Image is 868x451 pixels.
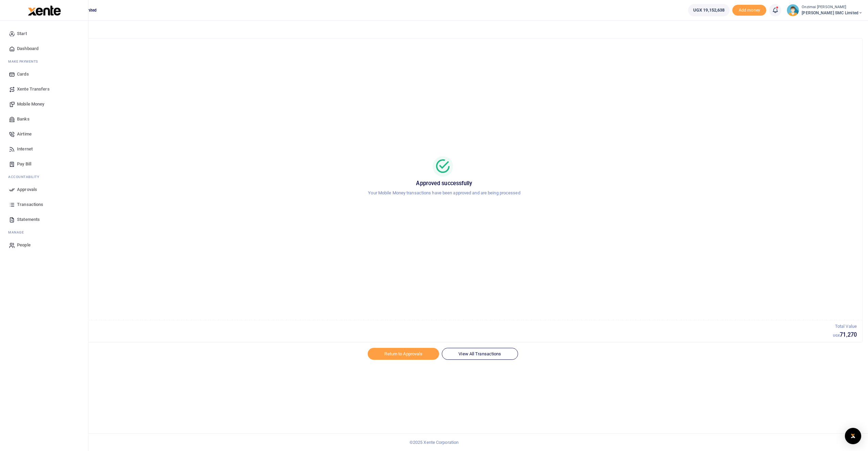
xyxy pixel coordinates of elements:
small: Onzimai [PERSON_NAME] [802,4,863,10]
span: ake Payments [12,59,38,64]
p: Total Value [833,323,857,330]
li: M [5,56,83,67]
a: Transactions [5,197,83,212]
h5: 71,270 [833,332,857,338]
span: Xente Transfers [17,86,50,93]
p: Total Transactions [32,323,833,330]
a: Airtime [5,127,83,142]
a: Pay Bill [5,157,83,172]
span: Cards [17,71,29,78]
span: Add money [732,5,766,16]
a: Banks [5,112,83,127]
span: [PERSON_NAME] SMC Limited [802,10,863,16]
li: Wallet ballance [685,4,732,16]
span: Dashboard [17,45,38,52]
span: Start [17,30,27,37]
span: UGX 19,152,638 [693,7,724,14]
a: Add money [732,7,766,12]
a: Return to Approvals [368,348,439,359]
a: Xente Transfers [5,82,83,97]
span: Internet [17,146,33,152]
img: profile-user [787,4,799,16]
span: Approvals [17,186,37,193]
a: logo-small logo-large logo-large [27,7,61,13]
span: countability [13,174,39,179]
span: Airtime [17,131,32,138]
a: Approvals [5,182,83,197]
a: People [5,238,83,253]
span: People [17,242,31,248]
small: UGX [833,334,840,337]
span: Transactions [17,201,43,208]
a: Mobile Money [5,97,83,112]
span: Statements [17,216,40,223]
span: Pay Bill [17,161,31,167]
a: profile-user Onzimai [PERSON_NAME] [PERSON_NAME] SMC Limited [787,4,863,16]
span: Banks [17,116,30,123]
h5: 1 [32,332,833,338]
div: Open Intercom Messenger [845,428,861,444]
li: M [5,227,83,238]
a: View All Transactions [442,348,518,359]
img: logo-large [28,5,61,16]
p: Your Mobile Money transactions have been approved and are being processed [34,190,854,197]
h5: Approved successfully [34,180,854,187]
a: Cards [5,67,83,82]
span: Mobile Money [17,101,44,108]
span: anage [12,230,24,235]
a: Statements [5,212,83,227]
a: Start [5,26,83,41]
a: UGX 19,152,638 [688,4,730,16]
a: Internet [5,142,83,157]
li: Toup your wallet [732,5,766,16]
a: Dashboard [5,41,83,56]
li: Ac [5,172,83,182]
